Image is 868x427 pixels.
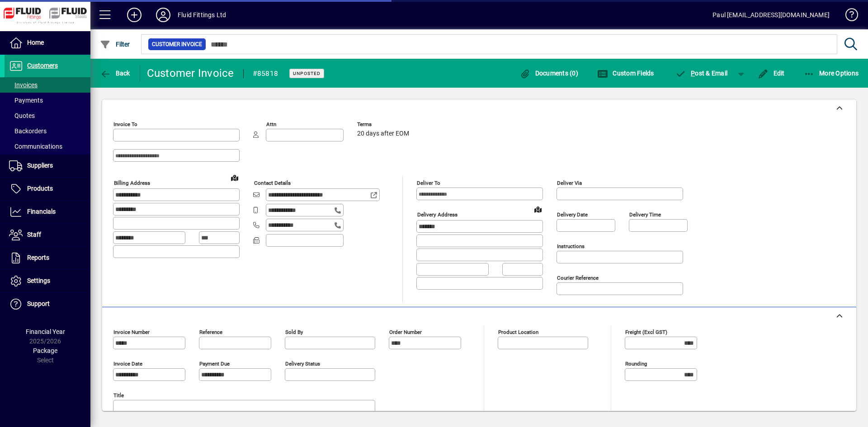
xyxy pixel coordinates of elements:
mat-label: Deliver To [417,180,440,186]
span: Financial Year [26,328,65,335]
mat-label: Sold by [285,329,303,335]
span: 20 days after EOM [357,130,409,137]
span: Staff [27,231,41,238]
span: ost & Email [675,70,728,77]
mat-label: Deliver via [557,180,582,186]
span: Products [27,185,53,192]
button: Back [98,65,132,81]
a: Quotes [5,108,90,123]
a: Staff [5,224,90,246]
button: More Options [802,65,861,81]
span: Customer Invoice [152,40,202,49]
a: View on map [227,170,242,185]
span: Invoices [9,81,38,89]
mat-label: Attn [266,121,276,127]
span: Package [33,347,57,354]
mat-label: Delivery time [629,211,661,218]
button: Profile [149,7,178,23]
a: Invoices [5,77,90,93]
div: #85818 [253,66,278,81]
div: Paul [EMAIL_ADDRESS][DOMAIN_NAME] [712,8,830,22]
button: Add [120,7,149,23]
mat-label: Rounding [625,361,647,367]
mat-label: Payment due [199,361,230,367]
a: Financials [5,201,90,223]
span: More Options [804,70,859,77]
span: Support [27,300,50,307]
a: View on map [531,202,545,216]
a: Support [5,293,90,315]
mat-label: Product location [498,329,538,335]
div: Fluid Fittings Ltd [178,8,226,22]
span: Documents (0) [519,70,578,77]
span: P [691,70,695,77]
mat-label: Delivery status [285,361,320,367]
a: Home [5,32,90,54]
mat-label: Invoice To [113,121,137,127]
span: Filter [100,41,130,48]
mat-label: Instructions [557,243,585,249]
span: Customers [27,62,58,69]
button: Edit [755,65,787,81]
span: Communications [9,143,62,150]
span: Unposted [293,70,321,76]
mat-label: Order number [389,329,422,335]
a: Payments [5,93,90,108]
span: Reports [27,254,49,261]
mat-label: Reference [199,329,222,335]
a: Communications [5,139,90,154]
span: Terms [357,122,411,127]
span: Back [100,70,130,77]
button: Post & Email [671,65,732,81]
app-page-header-button: Back [90,65,140,81]
button: Filter [98,36,132,52]
a: Suppliers [5,155,90,177]
button: Documents (0) [517,65,580,81]
a: Backorders [5,123,90,139]
mat-label: Delivery date [557,211,588,218]
button: Custom Fields [595,65,656,81]
a: Settings [5,270,90,292]
mat-label: Title [113,392,124,399]
span: Settings [27,277,50,284]
span: Edit [758,70,785,77]
mat-label: Courier Reference [557,275,599,281]
a: Products [5,178,90,200]
span: Suppliers [27,162,53,169]
div: Customer Invoice [147,66,234,80]
span: Custom Fields [597,70,654,77]
span: Backorders [9,127,47,135]
mat-label: Invoice date [113,361,142,367]
span: Payments [9,97,43,104]
span: Home [27,39,44,46]
mat-label: Freight (excl GST) [625,329,667,335]
a: Reports [5,247,90,269]
span: Quotes [9,112,35,119]
a: Knowledge Base [839,2,857,31]
span: Financials [27,208,56,215]
mat-label: Invoice number [113,329,150,335]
